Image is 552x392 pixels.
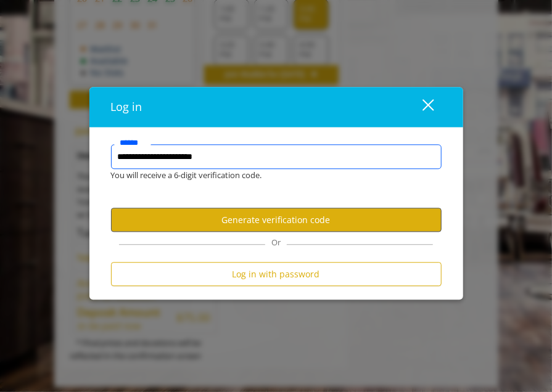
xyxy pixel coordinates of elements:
button: Generate verification code [111,208,442,232]
span: Log in [111,100,142,115]
button: Log in with password [111,263,442,287]
span: Or [265,237,287,248]
div: You will receive a 6-digit verification code. [102,169,432,182]
button: close dialog [400,95,442,120]
div: close dialog [408,98,433,116]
